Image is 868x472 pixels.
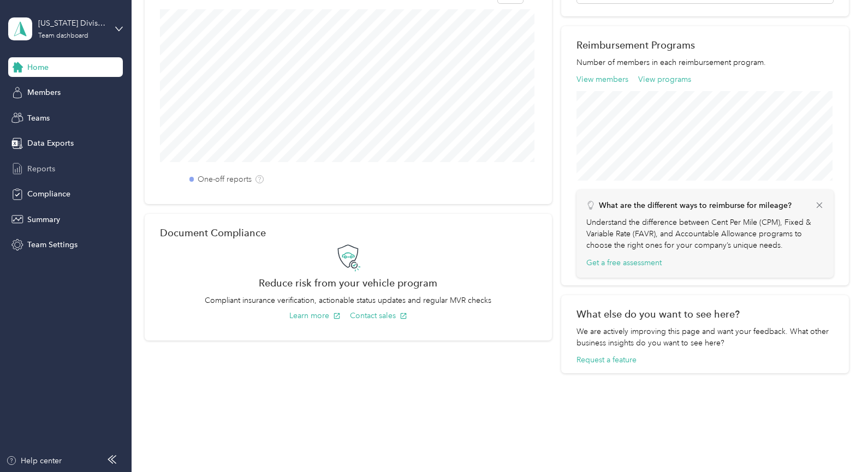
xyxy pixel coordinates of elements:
[599,200,792,211] p: What are the different ways to reimburse for mileage?
[27,188,70,200] span: Compliance
[289,310,341,321] button: Learn more
[350,310,407,321] button: Contact sales
[638,74,691,85] button: View programs
[586,257,662,268] button: Get a free assessment
[38,33,88,39] div: Team dashboard
[576,326,834,349] div: We are actively improving this page and want your feedback. What other business insights do you w...
[576,74,628,85] button: View members
[38,17,106,29] div: [US_STATE] Division
[6,455,62,467] button: Help center
[160,227,266,238] h2: Document Compliance
[27,239,78,250] span: Team Settings
[27,163,55,175] span: Reports
[27,138,74,149] span: Data Exports
[576,57,834,68] p: Number of members in each reimbursement program.
[576,354,637,366] button: Request a feature
[160,295,536,306] p: Compliant insurance verification, actionable status updates and regular MVR checks
[576,39,834,51] h2: Reimbursement Programs
[576,308,834,320] div: What else do you want to see here?
[586,217,824,251] p: Understand the difference between Cent Per Mile (CPM), Fixed & Variable Rate (FAVR), and Accounta...
[807,411,868,472] iframe: Everlance-gr Chat Button Frame
[198,174,252,185] label: One-off reports
[27,214,60,225] span: Summary
[27,112,50,124] span: Teams
[27,87,61,98] span: Members
[27,62,49,73] span: Home
[160,277,536,289] h2: Reduce risk from your vehicle program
